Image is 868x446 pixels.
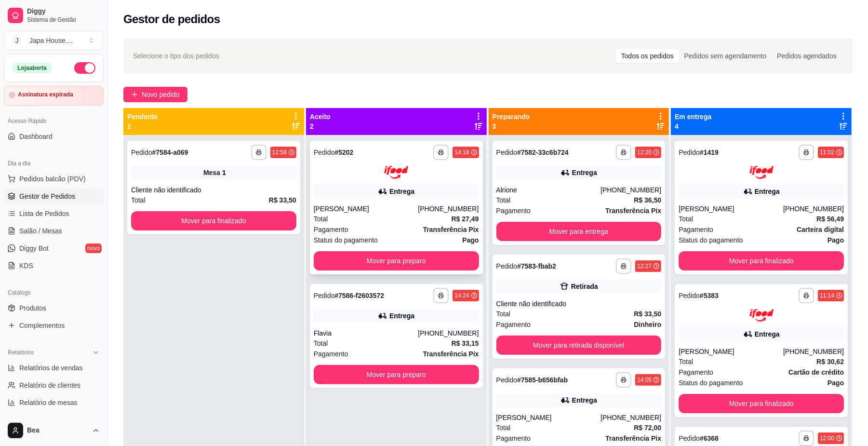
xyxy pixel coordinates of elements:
[133,51,219,61] span: Selecione o tipo dos pedidos
[462,236,479,244] strong: Pago
[19,191,75,201] span: Gestor de Pedidos
[19,243,49,253] span: Diggy Bot
[4,300,104,316] a: Produtos
[74,62,95,74] button: Alterar Status
[496,195,511,205] span: Total
[496,422,511,433] span: Total
[679,356,693,367] span: Total
[4,395,104,410] a: Relatório de mesas
[496,336,662,355] button: Mover para retirada disponível
[772,49,842,63] div: Pedidos agendados
[131,149,152,156] span: Pedido
[314,204,418,214] div: [PERSON_NAME]
[634,196,661,204] strong: R$ 36,50
[601,413,661,422] div: [PHONE_NUMBER]
[4,378,104,393] a: Relatório de clientes
[4,4,104,27] a: DiggySistema de Gestão
[314,149,335,156] span: Pedido
[749,166,774,179] img: ifood
[820,149,834,156] div: 11:02
[496,222,662,241] button: Mover para entrega
[29,36,73,45] div: Japa House. ...
[797,226,844,233] strong: Carteira digital
[755,187,780,196] div: Entrega
[4,360,104,376] a: Relatórios de vendas
[4,318,104,333] a: Complementos
[142,89,180,100] span: Novo pedido
[679,149,700,156] span: Pedido
[675,112,711,122] p: Em entrega
[418,328,479,338] div: [PHONE_NUMBER]
[452,215,479,223] strong: R$ 27,49
[123,12,220,27] h2: Gestor de pedidos
[19,363,83,373] span: Relatórios de vendas
[493,112,530,122] p: Preparando
[4,223,104,239] a: Salão / Mesas
[820,434,834,442] div: 12:00
[755,329,780,339] div: Entrega
[454,292,469,299] div: 14:24
[123,87,187,102] button: Novo pedido
[637,149,652,156] div: 12:20
[19,226,62,236] span: Salão / Mesas
[700,292,719,299] strong: # 5383
[19,174,86,184] span: Pedidos balcão (PDV)
[637,376,652,384] div: 14:05
[12,36,22,45] span: J
[4,129,104,144] a: Dashboard
[571,282,598,291] div: Retirada
[634,321,661,328] strong: Dinheiro
[19,261,33,270] span: KDS
[679,367,713,378] span: Pagamento
[131,91,138,98] span: plus
[4,258,104,273] a: KDS
[828,379,844,387] strong: Pago
[496,433,531,444] span: Pagamento
[27,16,100,24] span: Sistema de Gestão
[679,394,844,413] button: Mover para finalizado
[8,349,34,356] span: Relatórios
[749,309,774,322] img: ifood
[496,319,531,330] span: Pagamento
[700,149,719,156] strong: # 1419
[679,292,700,299] span: Pedido
[389,311,414,321] div: Entrega
[496,262,518,270] span: Pedido
[820,292,834,299] div: 11:14
[131,211,296,230] button: Mover para finalizado
[19,380,80,390] span: Relatório de clientes
[314,292,335,299] span: Pedido
[4,285,104,300] div: Catálogo
[310,112,331,122] p: Aceito
[637,262,652,270] div: 12:27
[679,214,693,224] span: Total
[222,168,226,177] div: 1
[4,156,104,171] div: Dia a dia
[314,224,348,235] span: Pagamento
[19,303,46,313] span: Produtos
[314,235,378,245] span: Status do pagamento
[517,376,568,384] strong: # 7585-b656bfab
[454,149,469,156] div: 14:18
[334,292,384,299] strong: # 7586-f2603572
[4,113,104,129] div: Acesso Rápido
[679,251,844,270] button: Mover para finalizado
[679,49,772,63] div: Pedidos sem agendamento
[423,350,479,358] strong: Transferência Pix
[27,426,88,435] span: Bea
[816,358,844,365] strong: R$ 30,62
[314,349,348,359] span: Pagamento
[269,196,296,204] strong: R$ 33,50
[314,365,479,384] button: Mover para preparo
[783,204,844,214] div: [PHONE_NUMBER]
[310,122,331,131] p: 2
[152,149,188,156] strong: # 7584-a069
[679,434,700,442] span: Pedido
[131,195,146,205] span: Total
[203,168,220,177] span: Mesa
[828,236,844,244] strong: Pago
[127,122,158,131] p: 1
[634,310,661,318] strong: R$ 33,50
[496,413,601,422] div: [PERSON_NAME]
[19,398,78,407] span: Relatório de mesas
